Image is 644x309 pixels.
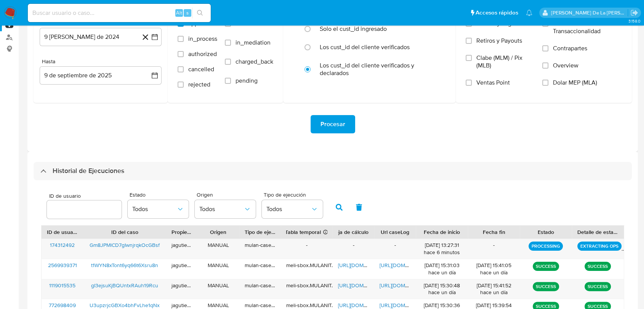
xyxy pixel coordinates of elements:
span: Accesos rápidos [476,9,518,17]
a: Salir [630,9,638,17]
a: Notificaciones [526,10,532,16]
span: 3.158.0 [628,18,640,24]
p: javier.gutierrez@mercadolibre.com.mx [551,9,628,16]
input: Buscar usuario o caso... [28,8,211,18]
button: search-icon [192,8,208,18]
span: s [186,9,189,16]
span: Alt [176,9,182,16]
